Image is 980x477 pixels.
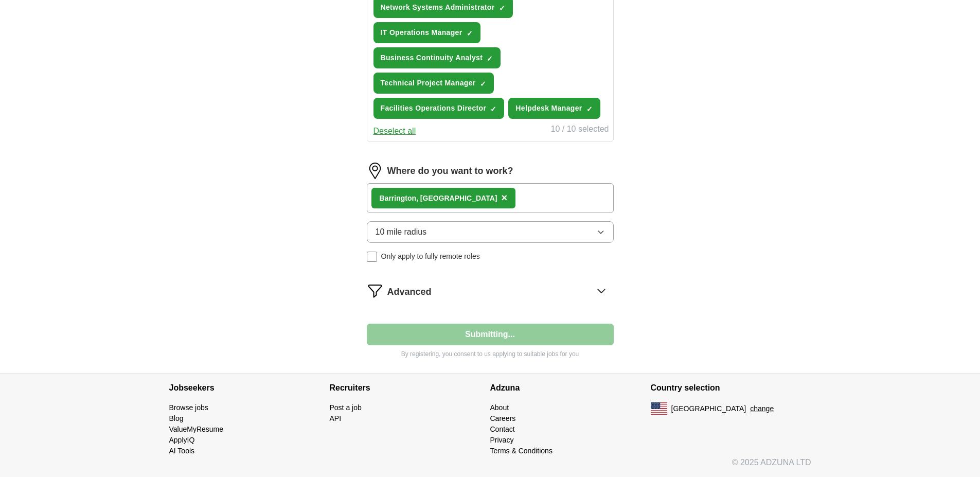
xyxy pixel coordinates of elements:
p: By registering, you consent to us applying to suitable jobs for you [367,349,614,359]
a: Privacy [490,436,514,444]
a: Post a job [330,403,362,412]
input: Only apply to fully remote roles [367,252,377,262]
button: Business Continuity Analyst✓ [373,47,501,68]
span: ✓ [490,105,496,113]
span: × [501,192,507,203]
a: Browse jobs [169,403,208,412]
span: Technical Project Manager [381,78,476,89]
h4: Country selection [651,374,811,402]
a: About [490,403,509,412]
img: US flag [651,402,667,415]
a: ValueMyResume [169,425,224,433]
img: filter [367,282,383,299]
span: Business Continuity Analyst [381,52,483,63]
span: Helpdesk Manager [515,103,582,114]
div: 10 / 10 selected [551,123,609,137]
a: Blog [169,414,184,422]
span: Facilities Operations Director [381,103,487,114]
label: Where do you want to work? [387,164,513,178]
a: API [330,414,342,422]
a: Contact [490,425,515,433]
span: ✓ [467,29,473,38]
span: Advanced [387,285,432,299]
span: 10 mile radius [376,226,427,238]
img: location.png [367,163,383,179]
span: ✓ [499,4,505,12]
button: Technical Project Manager✓ [373,73,494,94]
span: Only apply to fully remote roles [381,251,480,262]
span: Network Systems Administrator [381,2,495,13]
span: ✓ [480,80,486,88]
div: © 2025 ADZUNA LTD [161,456,819,477]
button: × [501,190,507,206]
button: change [750,403,774,414]
button: Submitting... [367,324,614,345]
a: Terms & Conditions [490,447,553,455]
a: Careers [490,414,516,422]
button: Facilities Operations Director✓ [373,98,505,119]
span: IT Operations Manager [381,27,462,38]
a: AI Tools [169,447,195,455]
span: [GEOGRAPHIC_DATA] [671,403,746,414]
span: ✓ [586,105,593,113]
button: Helpdesk Manager✓ [508,98,600,119]
strong: Barrington, [GEOGRAPHIC_DATA] [380,194,497,202]
span: ✓ [487,55,493,63]
button: Deselect all [373,125,416,137]
a: ApplyIQ [169,436,195,444]
button: 10 mile radius [367,221,614,243]
button: IT Operations Manager✓ [373,22,480,43]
